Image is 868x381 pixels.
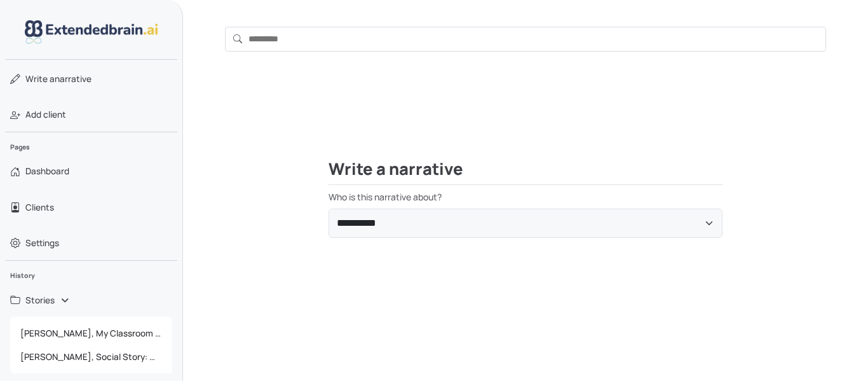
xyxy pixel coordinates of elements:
[10,322,172,345] a: [PERSON_NAME], My Classroom Participation Story
[25,73,55,85] span: Write a
[25,201,54,214] span: Clients
[15,322,167,345] span: [PERSON_NAME], My Classroom Participation Story
[329,160,722,185] h2: Write a narrative
[25,73,92,85] span: narrative
[25,108,66,121] span: Add client
[329,190,722,204] label: Who is this narrative about?
[25,294,55,307] span: Stories
[25,237,59,249] span: Settings
[10,345,172,368] a: [PERSON_NAME], Social Story: Meeting New Friends at the Park
[25,20,158,44] img: logo
[15,345,167,368] span: [PERSON_NAME], Social Story: Meeting New Friends at the Park
[25,165,69,177] span: Dashboard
